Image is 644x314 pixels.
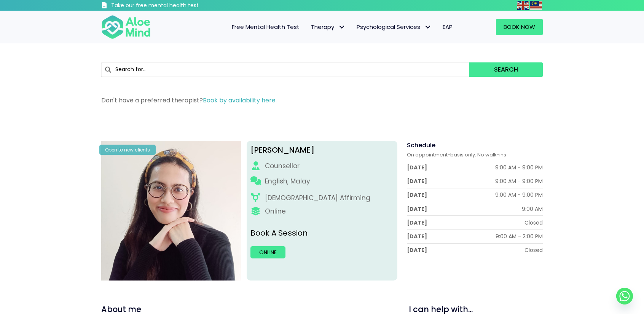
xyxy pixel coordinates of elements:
p: Don't have a preferred therapist? [101,96,543,105]
span: Psychological Services [357,23,431,31]
input: Search for... [101,62,469,77]
a: English [517,1,530,10]
div: 9:00 AM - 9:00 PM [495,164,543,171]
span: Schedule [407,141,435,150]
div: [DATE] [407,191,427,199]
div: [DATE] [407,177,427,185]
div: 9:00 AM - 9:00 PM [495,177,543,185]
a: TherapyTherapy: submenu [305,19,351,35]
span: Book Now [504,23,535,31]
div: [DATE] [407,205,427,213]
a: Whatsapp [616,288,633,304]
h3: Take our free mental health test [111,2,239,10]
div: [DATE] [407,246,427,254]
div: 9:00 AM - 9:00 PM [495,191,543,199]
div: [DEMOGRAPHIC_DATA] Affirming [265,193,370,203]
div: Closed [524,246,543,254]
div: [DATE] [407,233,427,240]
div: 9:00 AM [522,205,543,213]
div: [DATE] [407,219,427,226]
a: Book Now [496,19,543,35]
a: Free Mental Health Test [226,19,305,35]
a: Book by availability here. [203,96,277,105]
span: Therapy: submenu [336,22,347,33]
nav: Menu [161,19,458,35]
p: Book A Session [250,228,394,239]
div: Open to new clients [99,145,156,155]
img: Therapist Photo Update [101,141,241,281]
img: ms [530,1,542,10]
a: Online [250,246,285,258]
span: Psychological Services: submenu [422,22,433,33]
span: On appointment-basis only. No walk-ins [407,151,506,158]
img: Aloe mind Logo [101,14,151,40]
a: Malay [530,1,543,10]
p: English, Malay [265,177,310,186]
button: Search [469,62,543,77]
a: Psychological ServicesPsychological Services: submenu [351,19,437,35]
div: [DATE] [407,164,427,171]
div: Online [265,207,286,216]
img: en [517,1,529,10]
a: EAP [437,19,458,35]
div: [PERSON_NAME] [250,145,394,156]
a: Take our free mental health test [101,2,239,11]
div: Closed [524,219,543,226]
span: EAP [443,23,453,31]
span: Therapy [311,23,345,31]
span: Free Mental Health Test [232,23,300,31]
div: Counsellor [265,161,300,171]
div: 9:00 AM - 2:00 PM [496,233,543,240]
